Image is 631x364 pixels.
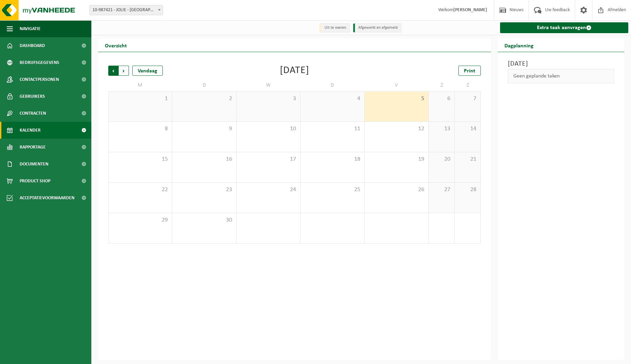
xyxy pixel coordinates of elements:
[432,125,451,133] span: 13
[458,66,481,76] a: Print
[353,23,401,32] li: Afgewerkt en afgemeld
[432,156,451,163] span: 20
[508,69,614,83] div: Geen geplande taken
[304,186,361,194] span: 25
[20,54,59,71] span: Bedrijfsgegevens
[20,105,46,122] span: Contracten
[98,39,134,52] h2: Overzicht
[20,20,41,37] span: Navigatie
[319,23,350,32] li: Uit te voeren
[176,125,232,133] span: 9
[455,79,481,91] td: Z
[20,88,45,105] span: Gebruikers
[508,59,614,69] h3: [DATE]
[300,79,364,91] td: D
[176,95,232,103] span: 2
[176,186,232,194] span: 23
[498,39,540,52] h2: Dagplanning
[304,125,361,133] span: 11
[108,66,118,76] span: Vorige
[432,186,451,194] span: 27
[20,173,50,189] span: Product Shop
[119,66,129,76] span: Volgende
[89,5,163,15] span: 10-987421 - JOLIE - ROESELARE
[240,95,297,103] span: 3
[172,79,236,91] td: D
[280,66,309,76] div: [DATE]
[176,217,232,224] span: 30
[20,156,48,173] span: Documenten
[108,79,172,91] td: M
[20,122,41,139] span: Kalender
[453,7,487,13] strong: [PERSON_NAME]
[240,156,297,163] span: 17
[365,79,429,91] td: V
[458,156,477,163] span: 21
[112,95,168,103] span: 1
[90,5,163,15] span: 10-987421 - JOLIE - ROESELARE
[112,156,168,163] span: 15
[458,95,477,103] span: 7
[176,156,232,163] span: 16
[20,71,59,88] span: Contactpersonen
[304,156,361,163] span: 18
[368,95,425,103] span: 5
[500,22,628,33] a: Extra taak aanvragen
[240,125,297,133] span: 10
[20,189,74,206] span: Acceptatievoorwaarden
[368,125,425,133] span: 12
[429,79,455,91] td: Z
[112,186,168,194] span: 22
[20,37,45,54] span: Dashboard
[20,139,46,156] span: Rapportage
[236,79,300,91] td: W
[458,186,477,194] span: 28
[368,156,425,163] span: 19
[304,95,361,103] span: 4
[240,186,297,194] span: 24
[132,66,163,76] div: Vandaag
[458,125,477,133] span: 14
[464,68,475,74] span: Print
[368,186,425,194] span: 26
[112,217,168,224] span: 29
[112,125,168,133] span: 8
[432,95,451,103] span: 6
